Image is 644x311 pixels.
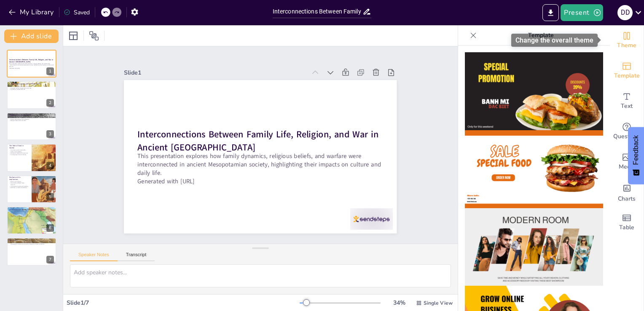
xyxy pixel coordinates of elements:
[610,86,644,116] div: Add text boxes
[9,150,29,151] p: Food was central to family life
[131,138,367,222] p: Generated with [URL]
[9,120,54,122] p: Religion influenced social order
[9,185,29,187] p: Communities faced social instability
[9,239,54,241] p: Conclusion
[9,87,54,89] p: Extended families fostered community ties
[610,25,644,56] div: Change the overall theme
[9,153,29,154] p: Agriculture supported the economy
[9,212,54,214] p: Religion justified warfare
[152,30,327,94] div: Slide 1
[610,56,644,86] div: Add ready made slides
[610,177,644,207] div: Add charts and graphs
[9,88,54,90] p: Agriculture centered daily life
[9,67,54,69] p: Generated with [URL]
[9,216,54,217] p: Importance of understanding connections
[6,5,57,19] button: My Library
[67,29,80,43] div: Layout
[561,4,603,21] button: Present
[617,4,633,21] button: d d
[7,144,56,172] div: 4
[46,256,54,263] div: 7
[70,252,118,261] button: Speaker Notes
[89,31,99,41] span: Position
[465,52,603,130] img: thumb-1.png
[465,130,603,208] img: thumb-2.png
[424,300,453,306] span: Single View
[389,299,409,307] div: 34 %
[9,117,54,118] p: [DEMOGRAPHIC_DATA] served as community centers
[632,135,640,165] span: Feedback
[610,116,644,147] div: Get real-time input from your audience
[614,71,640,80] span: Template
[273,5,363,18] input: Insert title
[9,182,29,185] p: Conscription affected family dynamics
[64,8,90,16] div: Saved
[619,162,635,172] span: Media
[618,194,636,204] span: Charts
[9,209,54,211] p: Interconnections Among Family, Religion, and War
[628,127,644,184] button: Feedback - Show survey
[46,193,54,201] div: 5
[9,82,54,85] p: Family Life in Ancient [GEOGRAPHIC_DATA]
[9,154,29,156] p: Food expressed cultural identity
[7,81,56,109] div: 2
[610,147,644,177] div: Add images, graphics, shapes or video
[7,113,56,140] div: 3
[134,113,375,214] p: This presentation explores how family dynamics, religious beliefs, and warfare were interconnecte...
[46,162,54,169] div: 4
[118,252,155,261] button: Transcript
[9,115,54,117] p: Polytheistic beliefs were prevalent
[4,29,59,43] button: Add slide
[9,84,54,86] p: Family structures were patriarchal
[465,208,603,286] img: thumb-3.png
[46,67,54,75] div: 1
[46,130,54,138] div: 3
[7,238,56,265] div: 7
[9,145,29,149] p: The Role of Food in Society
[619,223,634,232] span: Table
[46,224,54,232] div: 6
[9,59,53,63] strong: Interconnections Between Family Life, Religion, and War in Ancient [GEOGRAPHIC_DATA]
[9,86,54,87] p: Women managed households and children
[480,25,601,46] p: Template
[9,181,29,182] p: Warfare was frequent
[141,91,378,177] strong: Interconnections Between Family Life, Religion, and War in Ancient [GEOGRAPHIC_DATA]
[9,114,54,116] p: Religious Practices and Beliefs
[9,118,54,120] p: Rituals were performed for prosperity
[7,175,56,203] div: 5
[9,63,54,67] p: This presentation explores how family dynamics, religious beliefs, and warfare were interconnecte...
[621,102,633,111] span: Text
[7,206,56,234] div: 6
[7,50,56,78] div: 1
[9,214,54,216] p: Interplay shaped Mesopotamian culture
[610,207,644,238] div: Add a table
[617,41,636,50] span: Theme
[542,4,559,21] button: Export to PowerPoint
[9,176,29,181] p: Warfare and its Implications
[9,211,54,213] p: Family life supported resilience
[613,132,641,141] span: Questions
[9,151,29,153] p: Feasts honored deities
[9,187,29,188] p: Resilience in the face of adversity
[67,299,300,307] div: Slide 1 / 7
[617,5,633,20] div: d d
[511,34,598,47] div: Change the overall theme
[46,99,54,107] div: 2
[9,242,54,245] p: Understanding these interconnections helps us appreciate the complexities of ancient Mesopotamian...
